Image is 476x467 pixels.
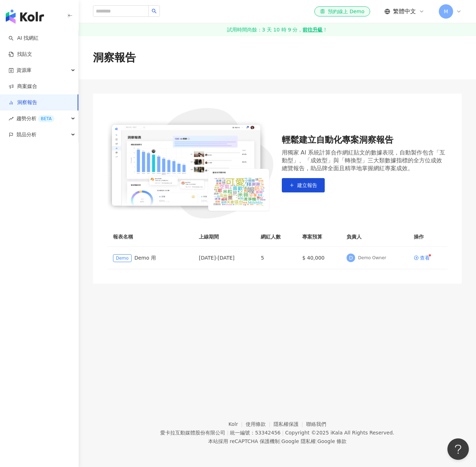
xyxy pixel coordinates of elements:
a: 洞察報告 [9,99,37,106]
td: 5 [255,247,296,269]
span: | [227,430,229,436]
span: 競品分析 [16,127,36,143]
th: 網紅人數 [255,227,296,247]
img: 輕鬆建立自動化專案洞察報告 [107,108,273,218]
a: Google 隱私權 [281,438,316,444]
div: Demo Owner [358,255,386,261]
span: 繁體中文 [393,8,416,15]
div: 洞察報告 [93,50,136,65]
strong: 前往升級 [303,26,323,33]
span: M [444,8,448,15]
th: 專案預算 [296,227,341,247]
div: 用獨家 AI 系統計算合作網紅貼文的數據表現，自動製作包含「互動型」、「成效型」與「轉換型」三大類數據指標的全方位成效總覽報告，助品牌全面且精準地掌握網紅專案成效。 [282,149,448,172]
td: $ 40,000 [296,247,341,269]
a: Google 條款 [317,438,347,444]
th: 操作 [408,227,447,247]
div: 愛卡拉互動媒體股份有限公司 [160,430,225,436]
div: 統一編號：53342456 [230,430,280,436]
a: 聯絡我們 [306,421,326,427]
a: Kolr [229,421,246,427]
a: 預約線上 Demo [314,6,370,16]
span: search [152,9,157,14]
span: | [280,438,281,444]
iframe: Help Scout Beacon - Open [447,438,469,460]
span: | [316,438,318,444]
span: | [282,430,284,436]
div: 預約線上 Demo [320,8,364,15]
a: iKala [330,430,343,436]
span: 建立報告 [297,182,317,188]
div: 輕鬆建立自動化專案洞察報告 [282,134,448,146]
div: Copyright © 2025 All Rights Reserved. [285,430,394,436]
a: 試用時間尚餘：3 天 10 時 9 分，前往升級！ [79,23,476,36]
span: D [349,254,353,262]
a: 使用條款 [246,421,274,427]
th: 上線期間 [193,227,255,247]
span: 資源庫 [16,62,31,78]
th: 報表名稱 [107,227,193,247]
div: 查看 [420,255,430,260]
a: 隱私權保護 [274,421,306,427]
th: 負責人 [341,227,408,247]
button: 建立報告 [282,178,325,192]
a: 找貼文 [9,51,32,58]
div: [DATE] - [DATE] [199,254,249,262]
span: Demo [113,254,132,262]
span: 趨勢分析 [16,110,54,127]
span: 本站採用 reCAPTCHA 保護機制 [208,437,347,446]
span: rise [9,116,14,121]
a: 查看 [414,255,430,260]
div: Demo 用 [113,254,187,262]
div: BETA [38,115,54,122]
img: logo [6,9,44,24]
a: 商案媒合 [9,83,37,90]
a: searchAI 找網紅 [9,35,39,42]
